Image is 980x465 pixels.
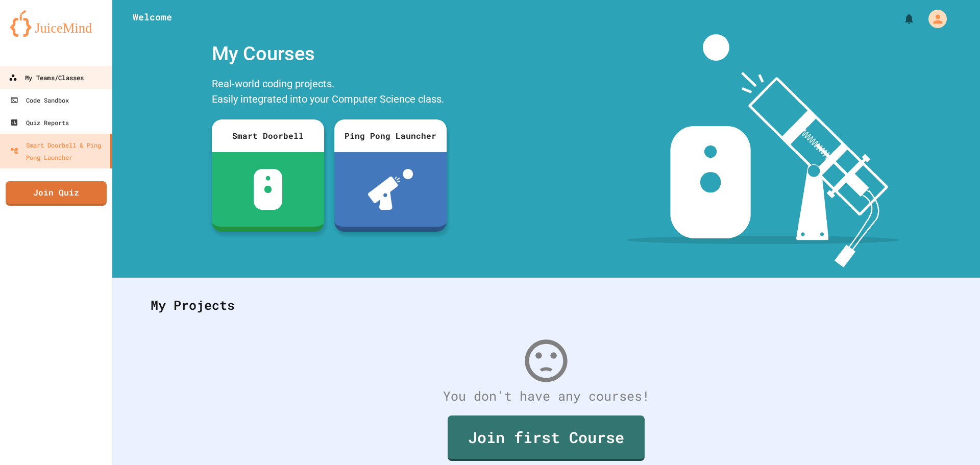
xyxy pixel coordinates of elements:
div: My Courses [207,34,452,74]
img: banner-image-my-projects.png [626,34,900,267]
div: My Notifications [884,10,918,28]
img: logo-orange.svg [10,10,102,37]
div: Smart Doorbell & Ping Pong Launcher [10,139,106,163]
div: Code Sandbox [10,94,69,106]
img: ppl-with-ball.png [368,169,413,210]
div: You don't have any courses! [140,386,952,406]
img: sdb-white.svg [254,169,283,210]
div: My Teams/Classes [9,71,84,84]
a: Join first Course [448,415,645,461]
div: My Projects [140,285,952,325]
div: Smart Doorbell [212,119,324,152]
div: Real-world coding projects. Easily integrated into your Computer Science class. [207,74,452,112]
div: My Account [918,7,949,31]
div: Ping Pong Launcher [334,119,447,152]
a: Join Quiz [6,181,107,206]
div: Quiz Reports [10,116,69,129]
